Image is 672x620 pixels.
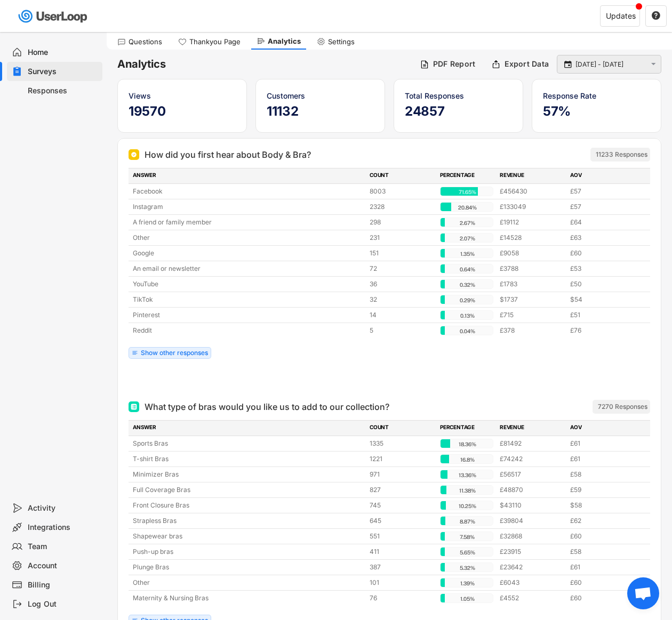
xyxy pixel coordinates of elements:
div: £32868 [500,532,564,541]
h5: 11132 [267,103,374,119]
img: Single Select [131,151,137,158]
div: Pinterest [133,310,363,320]
div: 5.32% [443,563,492,573]
div: Questions [129,37,162,46]
div: Activity [28,503,98,513]
div: 0.13% [443,311,492,320]
div: Updates [606,12,636,20]
div: 0.64% [443,264,492,274]
div: 7.58% [443,532,492,542]
div: Push-up bras [133,547,363,557]
div: Billing [28,580,98,590]
div: 71.65% [443,187,492,197]
div: PDF Report [433,59,476,69]
div: Other [133,578,363,587]
div: Home [28,47,98,58]
div: £76 [570,326,634,335]
div: £60 [570,248,634,258]
div: £50 [570,279,634,289]
div: REVENUE [500,171,564,181]
div: 645 [370,516,434,526]
div: £59 [570,485,634,495]
div: 2328 [370,202,434,212]
text:  [564,59,572,69]
div: Export Data [505,59,549,69]
div: £60 [570,593,634,603]
img: Multi Select [131,404,137,410]
div: £57 [570,202,634,212]
div: YouTube [133,279,363,289]
div: £61 [570,562,634,572]
div: 231 [370,233,434,243]
div: £57 [570,187,634,196]
div: REVENUE [500,423,564,433]
div: Front Closure Bras [133,501,363,510]
div: 11233 Responses [596,150,647,159]
div: Total Responses [405,90,512,101]
div: 1.39% [443,578,492,588]
div: 151 [370,248,434,258]
div: 20.84% [443,203,492,212]
div: TikTok [133,295,363,304]
input: Select Date Range [575,59,646,70]
div: 2.67% [443,218,492,228]
div: PERCENTAGE [440,423,493,433]
div: Strapless Bras [133,516,363,526]
div: AOV [570,423,634,433]
div: £60 [570,532,634,541]
div: 745 [370,501,434,510]
div: 10.25% [443,501,492,511]
div: 1.35% [443,249,492,259]
div: £74242 [500,454,564,464]
div: £51 [570,310,634,320]
button:  [651,11,661,21]
div: £4552 [500,593,564,603]
div: £378 [500,326,564,335]
div: 11.38% [443,486,492,495]
div: 1221 [370,454,434,464]
div: 32 [370,295,434,304]
div: 13.36% [443,470,492,480]
div: 0.29% [443,295,492,305]
div: £62 [570,516,634,526]
div: £58 [570,547,634,557]
div: £19112 [500,218,564,227]
div: $54 [570,295,634,304]
div: 72 [370,264,434,273]
div: Responses [28,86,98,96]
div: 8.87% [443,517,492,526]
div: 16.8% [443,455,492,464]
div: $58 [570,501,634,510]
div: 411 [370,547,434,557]
div: Customers [267,90,374,101]
div: Log Out [28,599,98,609]
div: 14 [370,310,434,320]
div: 18.36% [443,439,492,449]
h5: 24857 [405,103,512,119]
div: 0.04% [443,326,492,336]
div: Integrations [28,522,98,533]
div: Sports Bras [133,439,363,448]
div: COUNT [370,171,434,181]
div: T-shirt Bras [133,454,363,464]
div: Minimizer Bras [133,470,363,479]
div: Team [28,542,98,552]
div: Analytics [268,37,301,46]
div: 5.65% [443,547,492,557]
div: £133049 [500,202,564,212]
div: Full Coverage Bras [133,485,363,495]
div: $43110 [500,501,564,510]
a: Open de chat [627,577,659,609]
div: £6043 [500,578,564,587]
div: 8003 [370,187,434,196]
div: An email or newsletter [133,264,363,273]
div: £81492 [500,439,564,448]
text:  [652,11,660,20]
div: £56517 [500,470,564,479]
div: PERCENTAGE [440,171,493,181]
div: A friend or family member [133,218,363,227]
div: £456430 [500,187,564,196]
div: Account [28,561,98,571]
